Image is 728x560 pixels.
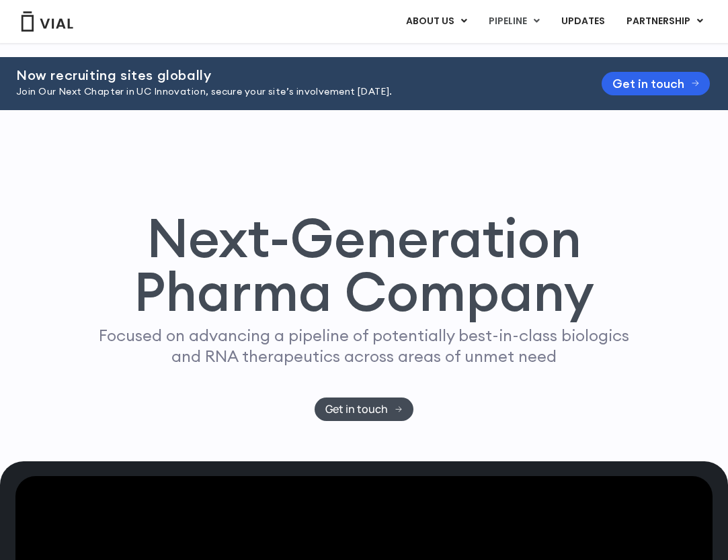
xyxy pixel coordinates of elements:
h2: Now recruiting sites globally [16,68,568,83]
a: PIPELINEMenu Toggle [478,10,550,33]
a: UPDATES [551,10,615,33]
h1: Next-Generation Pharma Company [73,211,655,318]
img: Vial Logo [20,11,74,32]
span: Get in touch [325,404,388,414]
span: Get in touch [612,79,684,89]
a: PARTNERSHIPMenu Toggle [616,10,714,33]
p: Focused on advancing a pipeline of potentially best-in-class biologics and RNA therapeutics acros... [93,325,635,367]
a: Get in touch [315,398,413,421]
p: Join Our Next Chapter in UC Innovation, secure your site’s involvement [DATE]. [16,85,568,99]
a: ABOUT USMenu Toggle [395,10,477,33]
a: Get in touch [602,72,710,95]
